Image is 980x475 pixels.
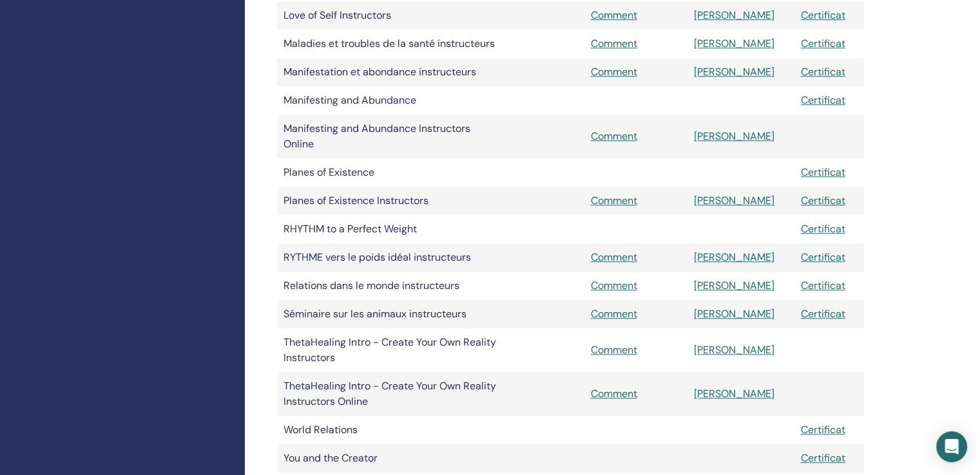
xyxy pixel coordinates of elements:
a: Comment [591,129,637,143]
a: Certificat [801,37,845,50]
td: Planes of Existence [277,158,509,187]
a: Certificat [801,93,845,107]
a: Certificat [801,423,845,436]
a: Comment [591,279,637,292]
td: Love of Self Instructors [277,1,509,30]
a: [PERSON_NAME] [694,343,774,357]
td: Manifesting and Abundance Instructors Online [277,115,509,158]
a: Comment [591,65,637,79]
a: Certificat [801,250,845,264]
a: Certificat [801,307,845,321]
a: [PERSON_NAME] [694,387,774,400]
div: Open Intercom Messenger [936,431,967,462]
a: Certificat [801,194,845,207]
td: Maladies et troubles de la santé instructeurs [277,30,509,58]
a: Certificat [801,279,845,292]
td: World Relations [277,416,509,444]
td: Planes of Existence Instructors [277,187,509,215]
a: Certificat [801,65,845,79]
td: Manifesting and Abundance [277,86,509,115]
a: Certificat [801,222,845,236]
a: Comment [591,37,637,50]
td: ThetaHealing Intro - Create Your Own Reality Instructors Online [277,372,509,416]
td: Séminaire sur les animaux instructeurs [277,300,509,328]
td: RYTHME vers le poids idéal instructeurs [277,243,509,272]
a: [PERSON_NAME] [694,37,774,50]
a: [PERSON_NAME] [694,250,774,264]
td: RHYTHM to a Perfect Weight [277,215,509,243]
a: Comment [591,343,637,357]
a: Comment [591,8,637,22]
td: Manifestation et abondance instructeurs [277,58,509,86]
a: [PERSON_NAME] [694,307,774,321]
td: Relations dans le monde instructeurs [277,272,509,300]
td: ThetaHealing Intro - Create Your Own Reality Instructors [277,328,509,372]
a: [PERSON_NAME] [694,65,774,79]
td: You and the Creator [277,444,509,472]
a: [PERSON_NAME] [694,279,774,292]
a: [PERSON_NAME] [694,129,774,143]
a: [PERSON_NAME] [694,8,774,22]
a: Certificat [801,165,845,179]
a: [PERSON_NAME] [694,194,774,207]
a: Comment [591,194,637,207]
a: Comment [591,307,637,321]
a: Comment [591,250,637,264]
a: Certificat [801,451,845,465]
a: Comment [591,387,637,400]
a: Certificat [801,8,845,22]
